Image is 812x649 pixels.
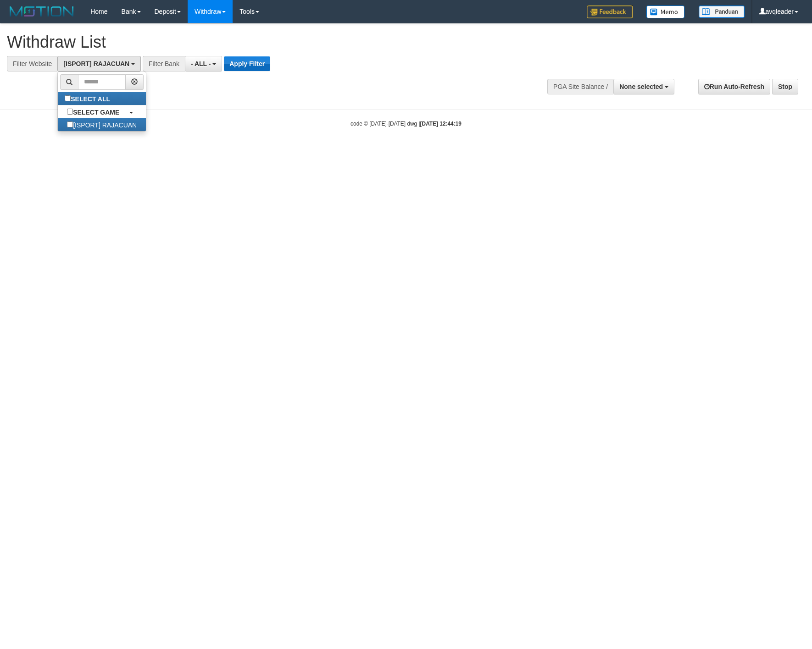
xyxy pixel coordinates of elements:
div: PGA Site Balance / [547,79,613,94]
span: - ALL - [191,60,211,67]
input: SELECT ALL [65,95,71,101]
a: Run Auto-Refresh [698,79,770,94]
a: SELECT GAME [58,105,146,118]
input: SELECT GAME [67,109,73,115]
img: panduan.png [699,5,745,18]
a: Stop [772,79,798,94]
h1: Withdraw List [7,33,532,51]
span: [ISPORT] RAJACUAN [63,60,129,67]
div: Filter Website [7,56,57,71]
label: SELECT ALL [58,92,119,105]
strong: [DATE] 12:44:19 [420,121,462,127]
small: code © [DATE]-[DATE] dwg | [350,121,462,127]
label: [ISPORT] RAJACUAN [58,118,146,131]
img: MOTION_logo.png [7,5,77,18]
div: Filter Bank [143,56,185,71]
b: SELECT GAME [73,109,119,116]
button: Apply Filter [224,56,270,71]
input: [ISPORT] RAJACUAN [67,121,73,127]
img: Feedback.jpg [587,5,633,18]
span: None selected [619,83,663,90]
img: Button%20Memo.svg [646,5,685,18]
button: - ALL - [185,56,222,71]
button: None selected [613,79,674,94]
button: [ISPORT] RAJACUAN [57,56,141,71]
